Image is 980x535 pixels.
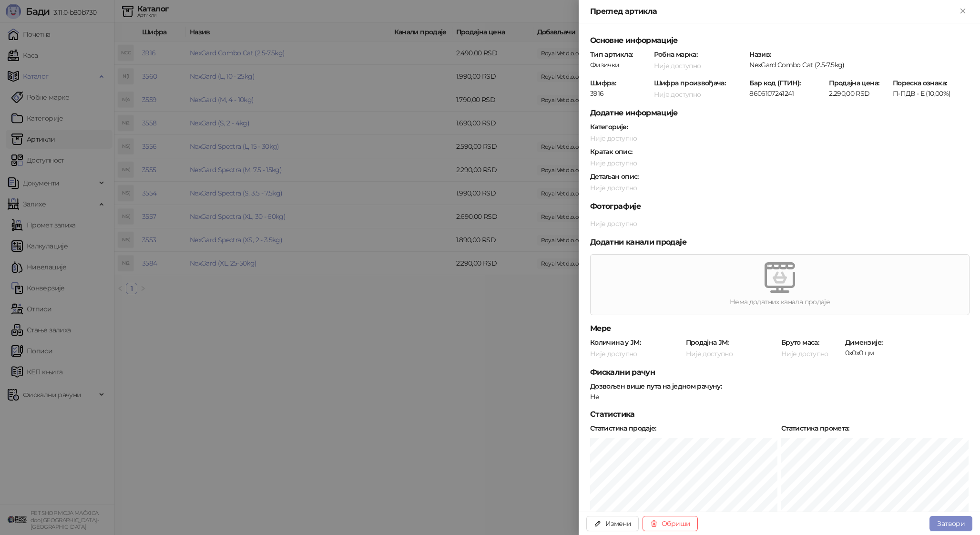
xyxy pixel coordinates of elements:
strong: Тип артикла : [590,50,633,59]
strong: Детаљан опис : [590,172,639,181]
span: Није доступно [590,219,637,228]
strong: Кратак опис : [590,147,632,156]
span: Није доступно [590,350,637,358]
span: Није доступно [590,184,637,192]
strong: Статистика промета : [781,424,849,432]
strong: Бруто маса : [781,338,819,347]
div: 8606107241241 [748,89,826,98]
strong: Количина у ЈМ : [590,338,641,347]
div: П-ПДВ - Е (10,00%) [892,89,954,98]
strong: Пореска ознака : [893,79,947,87]
span: Није доступно [686,350,733,358]
h5: Додатни канали продаје [590,237,969,248]
strong: Категорије : [590,123,628,131]
div: 2.290,00 RSD [828,89,890,98]
h5: Статистика [590,409,969,420]
strong: Бар код (ГТИН) : [749,79,800,87]
button: Обриши [643,516,698,531]
h5: Мере [590,323,969,334]
span: Није доступно [654,62,701,70]
h5: Фотографије [590,201,969,212]
strong: Продајна ЈМ : [686,338,729,347]
div: Нема додатних канала продаје [591,297,969,307]
button: Close [957,6,969,17]
strong: Робна марка : [654,50,697,59]
strong: Дозвољен више пута на једном рачуну : [590,382,722,391]
div: Физички [589,61,651,69]
button: Измени [586,516,639,531]
h5: Фискални рачун [590,367,969,378]
span: Није доступно [590,159,637,167]
button: Затвори [929,516,972,531]
div: 3916 [589,89,651,98]
strong: Назив : [749,50,771,59]
strong: Статистика продаје : [590,424,656,432]
strong: Шифра : [590,79,616,87]
strong: Шифра произвођача : [654,79,726,87]
div: Не [589,392,970,401]
strong: Продајна цена : [829,79,879,87]
div: NexGard Combo Cat (2.5-7.5kg) [748,61,970,69]
h5: Основне информације [590,35,969,46]
strong: Димензије : [845,338,883,347]
span: Није доступно [654,90,701,99]
span: Није доступно [781,350,828,358]
div: Преглед артикла [590,6,957,17]
span: Није доступно [590,134,637,143]
div: 0x0x0 цм [844,349,970,357]
h5: Додатне информације [590,107,969,119]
